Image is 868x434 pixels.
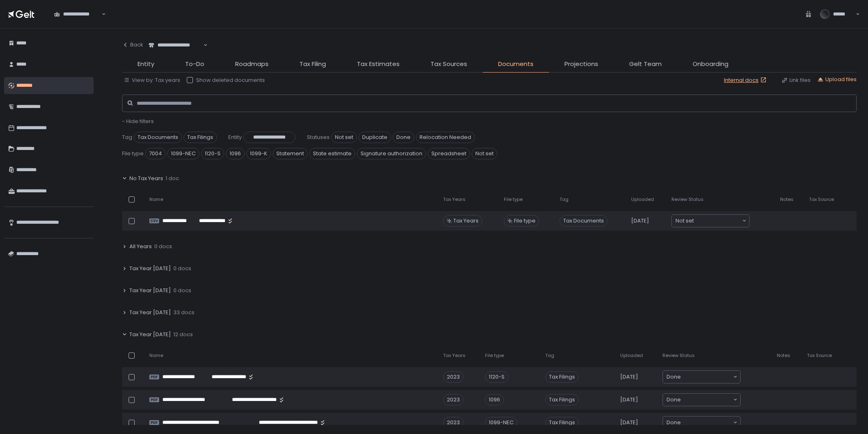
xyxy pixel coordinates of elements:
[514,217,536,225] span: File type
[453,217,479,225] span: Tax Years
[485,417,517,428] div: 1099-NEC
[431,59,467,69] span: Tax Sources
[443,196,466,203] span: Tax Years
[672,215,749,227] div: Search for option
[807,352,832,359] span: Tax Source
[145,148,166,159] span: 7004
[485,371,508,383] div: 1120-S
[357,148,426,159] span: Signature authorization
[357,59,400,69] span: Tax Estimates
[122,134,132,141] span: Tag
[809,196,834,203] span: Tax Source
[331,132,357,143] span: Not set
[201,148,224,159] span: 1120-S
[300,59,326,69] span: Tax Filing
[149,352,163,359] span: Name
[545,371,579,383] span: Tax Filings
[416,132,475,143] span: Relocation Needed
[681,396,732,404] input: Search for option
[663,416,740,429] div: Search for option
[629,59,662,69] span: Gelt Team
[129,287,171,294] span: Tax Year [DATE]
[226,148,245,159] span: 1096
[307,134,330,141] span: Statuses
[122,118,154,125] button: - Hide filters
[173,331,193,338] span: 12 docs
[443,371,464,383] div: 2023
[781,77,811,84] button: Link files
[545,394,579,405] span: Tax Filings
[560,215,608,227] span: Tax Documents
[273,148,308,159] span: Statement
[129,265,171,272] span: Tax Year [DATE]
[671,196,704,203] span: Review Status
[724,77,768,84] a: Internal docs
[129,309,171,316] span: Tax Year [DATE]
[49,5,106,22] div: Search for option
[228,134,242,141] span: Entity
[443,394,464,405] div: 2023
[667,373,681,381] span: Done
[173,265,191,272] span: 0 docs
[166,175,179,182] span: 1 doc
[472,148,497,159] span: Not set
[129,175,163,182] span: No Tax Years
[545,417,579,428] span: Tax Filings
[138,59,154,69] span: Entity
[359,132,391,143] span: Duplicate
[185,59,204,69] span: To-Do
[663,394,740,406] div: Search for option
[134,132,182,143] span: Tax Documents
[631,196,654,203] span: Uploaded
[620,396,638,403] span: [DATE]
[631,217,649,225] span: [DATE]
[777,352,790,359] span: Notes
[667,419,681,427] span: Done
[154,243,172,250] span: 0 docs
[681,373,732,381] input: Search for option
[545,352,554,359] span: Tag
[817,76,857,83] button: Upload files
[663,371,740,383] div: Search for option
[620,419,638,426] span: [DATE]
[101,10,101,18] input: Search for option
[620,352,643,359] span: Uploaded
[681,419,732,427] input: Search for option
[173,309,195,316] span: 33 docs
[504,196,523,203] span: File type
[485,352,504,359] span: File type
[693,59,728,69] span: Onboarding
[129,243,152,250] span: All Years
[780,196,794,203] span: Notes
[485,394,504,405] div: 1096
[124,77,180,84] button: View by: Tax years
[246,148,271,159] span: 1099-K
[167,148,199,159] span: 1099-NEC
[443,352,466,359] span: Tax Years
[443,417,464,428] div: 2023
[560,196,568,203] span: Tag
[309,148,355,159] span: State estimate
[428,148,470,159] span: Spreadsheet
[129,331,171,338] span: Tax Year [DATE]
[662,352,695,359] span: Review Status
[184,132,217,143] span: Tax Filings
[393,132,414,143] span: Done
[143,37,208,54] div: Search for option
[498,59,533,69] span: Documents
[694,217,741,225] input: Search for option
[122,37,143,53] button: Back
[122,150,144,157] span: File type
[122,41,143,48] div: Back
[235,59,269,69] span: Roadmaps
[564,59,598,69] span: Projections
[667,396,681,404] span: Done
[149,196,163,203] span: Name
[620,373,638,381] span: [DATE]
[173,287,191,294] span: 0 docs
